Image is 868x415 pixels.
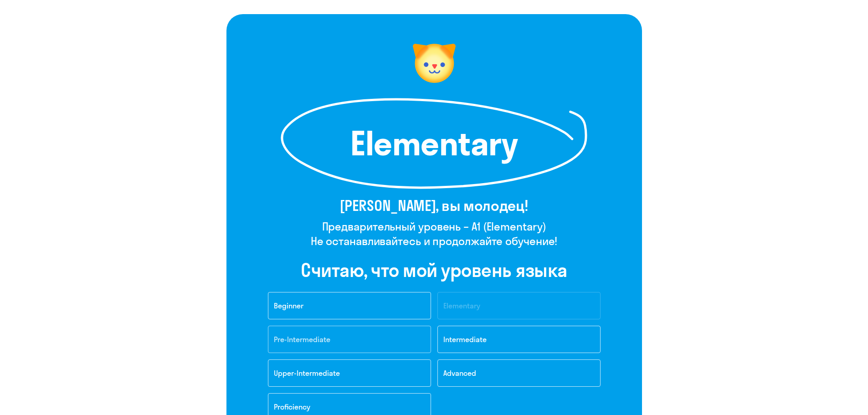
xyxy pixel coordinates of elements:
[437,326,601,353] button: Intermediate
[407,36,462,91] img: level
[329,127,539,160] h1: Elementary
[268,292,431,319] button: Beginner
[274,369,340,378] span: Upper-Intermediate
[311,234,558,248] h4: Не останавливайтесь и продолжайте обучение!
[268,326,431,353] button: Pre-Intermediate
[443,335,487,344] span: Intermediate
[274,301,303,310] span: Beginner
[311,196,558,215] h3: [PERSON_NAME], вы молодец!
[274,402,310,411] span: Proficiency
[268,359,431,387] button: Upper-Intermediate
[437,359,601,387] button: Advanced
[443,369,476,378] span: Advanced
[311,219,558,234] h4: Предварительный уровень – A1 (Elementary)
[274,335,330,344] span: Pre-Intermediate
[301,259,567,281] h2: Cчитаю, что мой уровень языка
